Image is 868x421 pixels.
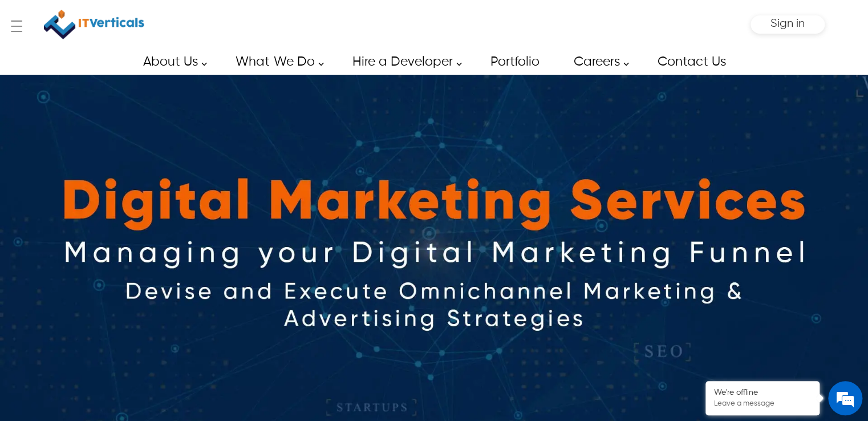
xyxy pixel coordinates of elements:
[130,49,213,75] a: About Us
[714,388,811,398] div: We're offline
[770,21,805,29] a: Sign in
[644,49,738,75] a: Contact Us
[44,6,144,43] img: IT Verticals Inc
[222,49,330,75] a: What We Do
[561,49,635,75] a: Careers
[339,49,468,75] a: Hire a Developer
[477,49,551,75] a: Portfolio
[714,399,811,408] p: Leave a message
[43,6,144,43] a: IT Verticals Inc
[770,18,805,30] span: Sign in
